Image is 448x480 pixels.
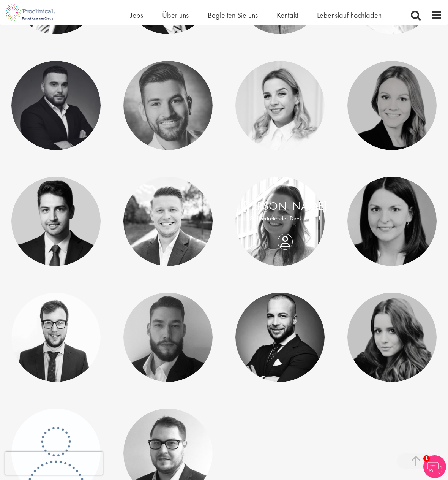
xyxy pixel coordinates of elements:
[250,214,320,222] font: Stellvertretender Direktor - EU
[5,452,103,475] iframe: reCAPTCHA
[243,199,327,213] a: [PERSON_NAME]
[277,10,298,20] a: Kontakt
[208,10,258,20] a: Begleiten Sie uns
[423,455,446,478] img: Chatbot
[162,10,189,20] a: Über uns
[425,456,428,461] font: 1
[317,10,382,20] a: Lebenslauf hochladen
[130,10,143,20] a: Jobs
